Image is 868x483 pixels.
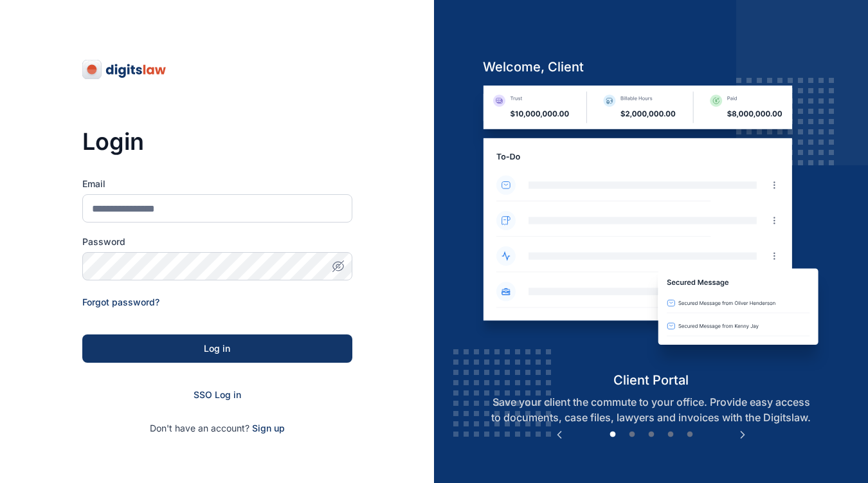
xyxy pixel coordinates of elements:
[683,428,696,441] button: 5
[82,422,352,435] p: Don't have an account?
[103,342,332,355] div: Log in
[82,178,352,190] label: Email
[473,86,829,370] img: client-portal
[553,428,566,441] button: Previous
[252,422,285,435] span: Sign up
[473,58,829,76] h5: welcome, client
[82,129,352,154] h3: Login
[82,296,159,307] a: Forgot password?
[664,428,677,441] button: 4
[82,59,167,80] img: digitslaw-logo
[252,423,285,433] a: Sign up
[194,389,241,400] a: SSO Log in
[473,371,829,389] h5: client portal
[736,428,749,441] button: Next
[626,428,638,441] button: 2
[606,428,619,441] button: 1
[645,428,658,441] button: 3
[82,334,352,363] button: Log in
[82,235,352,248] label: Password
[473,394,829,425] p: Save your client the commute to your office. Provide easy access to documents, case files, lawyer...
